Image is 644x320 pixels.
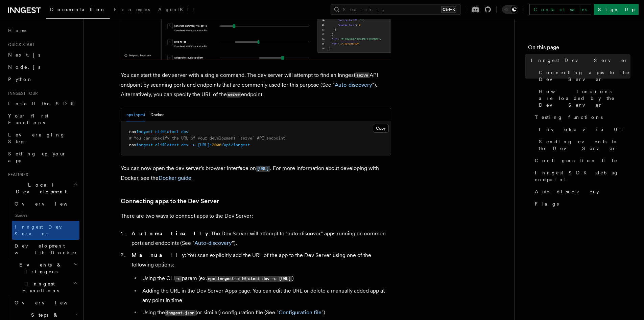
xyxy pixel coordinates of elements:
code: serve [355,72,369,78]
button: Docker [150,108,164,122]
button: Copy [373,124,389,133]
span: npx [129,143,136,147]
p: There are two ways to connect apps to the Dev Server: [121,211,391,221]
span: Leveraging Steps [8,132,65,144]
span: How functions are loaded by the Dev Server [539,88,630,108]
a: Inngest SDK debug endpoint [532,167,630,186]
button: Inngest Functions [5,278,79,297]
code: inngest.json [165,310,196,316]
span: Auto-discovery [535,188,599,195]
a: Inngest Dev Server [12,221,79,240]
code: [URL] [256,166,270,172]
a: Inngest Dev Server [528,54,630,66]
code: serve [227,92,241,98]
span: Configuration file [535,157,618,164]
code: npx inngest-cli@latest dev -u [URL] [207,276,292,282]
a: Sending events to the Dev Server [536,135,630,154]
a: Overview [12,297,79,309]
span: Inngest tour [5,91,38,96]
a: Leveraging Steps [5,129,79,148]
span: Inngest Dev Server [531,57,628,64]
a: Python [5,73,79,85]
span: Flags [535,200,559,207]
span: # You can specify the URL of your development `serve` API endpoint [129,136,285,141]
a: Invoke via UI [536,123,630,135]
button: Events & Triggers [5,259,79,278]
span: Node.js [8,64,40,70]
a: Home [5,24,79,37]
a: Development with Docker [12,240,79,259]
button: Local Development [5,179,79,198]
a: Configuration file [532,154,630,167]
a: How functions are loaded by the Dev Server [536,85,630,111]
span: Python [8,77,33,82]
a: Examples [110,2,154,18]
span: Guides [12,210,79,221]
a: Connecting apps to the Dev Server [121,196,219,206]
span: Next.js [8,52,40,58]
p: You can start the dev server with a single command. The dev server will attempt to find an Innges... [121,70,391,100]
span: Events & Triggers [5,261,74,275]
span: Inngest Functions [5,280,73,294]
a: Node.js [5,61,79,73]
span: Documentation [50,7,106,12]
li: Adding the URL in the Dev Server Apps page. You can edit the URL or delete a manually added app a... [140,286,391,305]
button: Search...Ctrl+K [331,4,460,15]
button: Toggle dark mode [502,5,518,14]
div: Local Development [5,198,79,259]
span: [URL]: [198,143,212,147]
span: Local Development [5,182,74,195]
span: Your first Functions [8,113,48,125]
li: Using the (or similar) configuration file (See " ") [140,308,391,318]
a: Documentation [46,2,110,19]
a: Auto-discovery [194,240,232,246]
span: Quick start [5,42,35,47]
li: Using the CLI param (ex. ) [140,274,391,283]
a: Setting up your app [5,148,79,167]
strong: Manually [132,252,185,258]
a: Connecting apps to the Dev Server [536,66,630,85]
a: AgentKit [154,2,198,18]
strong: Automatically [132,230,208,237]
span: Development with Docker [15,243,78,255]
span: inngest-cli@latest [136,129,179,134]
span: Inngest SDK debug endpoint [535,169,630,183]
a: Flags [532,198,630,210]
span: -u [191,143,195,147]
a: [URL] [256,165,270,171]
span: Setting up your app [8,151,66,163]
span: npx [129,129,136,134]
span: Examples [114,7,150,12]
span: inngest-cli@latest [136,143,179,147]
h4: On this page [528,43,630,54]
p: You can now open the dev server's browser interface on . For more information about developing wi... [121,164,391,183]
code: -u [175,276,182,282]
kbd: Ctrl+K [441,6,456,13]
a: Your first Functions [5,110,79,129]
a: Contact sales [529,4,591,15]
span: Home [8,27,27,34]
button: npx (npm) [126,108,145,122]
span: 3000 [212,143,221,147]
li: : The Dev Server will attempt to "auto-discover" apps running on common ports and endpoints (See ... [129,229,391,248]
a: Auto-discovery [532,186,630,198]
a: Testing functions [532,111,630,123]
a: Configuration file [279,309,321,316]
span: Testing functions [535,114,603,121]
a: Docker guide [159,175,191,181]
span: Invoke via UI [539,126,629,133]
a: Auto-discovery [335,82,372,88]
span: Inngest Dev Server [15,224,72,236]
a: Next.js [5,49,79,61]
li: : You scan explicitly add the URL of the app to the Dev Server using one of the following options: [129,251,391,318]
span: Overview [15,300,84,305]
span: Connecting apps to the Dev Server [539,69,630,83]
span: Sending events to the Dev Server [539,138,630,152]
span: Features [5,172,28,177]
a: Sign Up [594,4,639,15]
a: Install the SDK [5,98,79,110]
span: dev [181,129,188,134]
span: Install the SDK [8,101,78,106]
span: AgentKit [158,7,194,12]
span: dev [181,143,188,147]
